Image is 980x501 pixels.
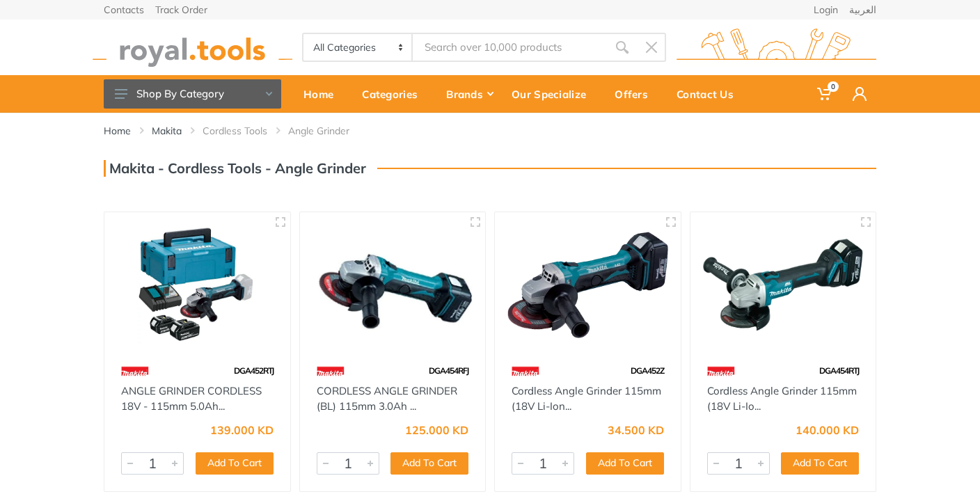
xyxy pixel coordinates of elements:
a: Login [814,5,838,15]
a: Contact Us [667,75,752,113]
button: Add To Cart [390,452,468,475]
a: Home [294,75,352,113]
div: 140.000 KD [796,424,859,436]
a: Our Specialize [502,75,605,113]
img: royal.tools Logo [677,29,876,67]
li: Angle Grinder [288,124,370,138]
img: 42.webp [121,359,149,383]
img: Royal Tools - CORDLESS ANGLE GRINDER (BL) 115mm 3.0Ah -18V Li-ion [313,225,473,345]
div: Our Specialize [502,79,605,109]
img: Royal Tools - Cordless Angle Grinder 115mm (18V Li-Ion) [507,225,668,345]
div: Home [294,79,352,109]
div: 125.000 KD [405,424,468,436]
a: العربية [849,5,876,15]
a: ANGLE GRINDER CORDLESS 18V - 115mm 5.0Ah... [121,384,262,413]
a: Cordless Tools [203,124,267,138]
img: 42.webp [512,359,539,383]
h3: Makita - Cordless Tools - Angle Grinder [104,160,366,177]
a: Track Order [155,5,207,15]
span: DGA452Z [631,365,664,376]
a: Offers [605,75,667,113]
span: 0 [828,81,839,92]
div: Brands [436,79,502,109]
a: 0 [807,75,843,113]
a: Categories [352,75,436,113]
a: Cordless Angle Grinder 115mm (18V Li-Io... [707,384,857,413]
a: CORDLESS ANGLE GRINDER (BL) 115mm 3.0Ah ... [317,384,457,413]
button: Shop By Category [104,79,281,109]
button: Add To Cart [586,452,664,475]
div: 34.500 KD [608,424,664,436]
img: 42.webp [707,359,735,383]
img: Royal Tools - ANGLE GRINDER CORDLESS 18V - 115mm 5.0Ah [117,225,278,345]
a: Makita [152,124,182,138]
span: DGA454RFJ [429,365,468,376]
nav: breadcrumb [104,124,876,138]
span: DGA452RTJ [234,365,274,376]
img: Royal Tools - Cordless Angle Grinder 115mm (18V Li-Ion) [703,225,864,345]
a: Contacts [104,5,144,15]
a: Home [104,124,131,138]
button: Add To Cart [196,452,274,475]
span: DGA454RTJ [819,365,859,376]
a: Cordless Angle Grinder 115mm (18V Li-Ion... [512,384,661,413]
div: Categories [352,79,436,109]
button: Add To Cart [781,452,859,475]
img: royal.tools Logo [93,29,292,67]
div: Offers [605,79,667,109]
div: Contact Us [667,79,752,109]
input: Site search [413,33,608,62]
select: Category [303,34,413,61]
img: 42.webp [317,359,345,383]
div: 139.000 KD [210,424,274,436]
